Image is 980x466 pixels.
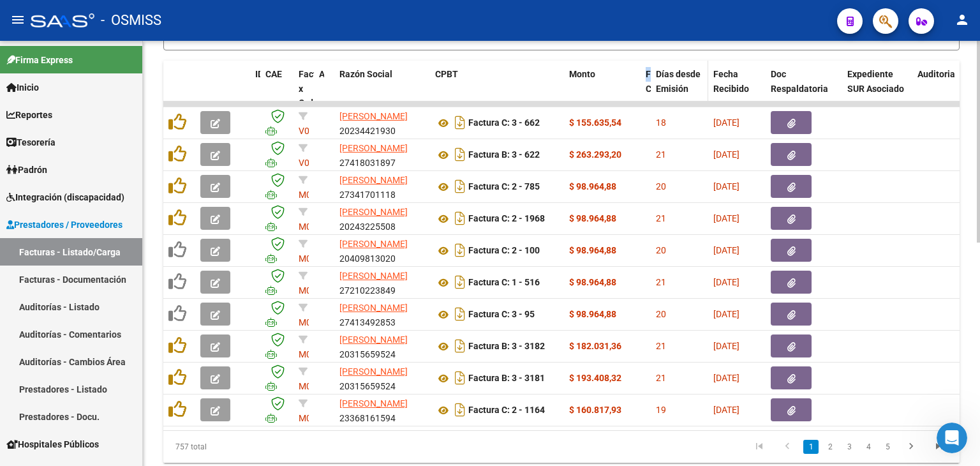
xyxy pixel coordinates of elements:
[803,440,819,454] a: 1
[6,163,47,177] span: Padrón
[927,440,951,454] a: go to last page
[260,61,293,146] datatable-header-cell: CAE
[656,69,701,94] span: Días desde Emisión
[299,190,334,243] span: M01 - Medicina Esencial
[468,278,540,288] strong: Factura C: 1 - 516
[339,366,408,377] span: [PERSON_NAME]
[339,301,425,327] div: 27413492853
[912,61,973,146] datatable-header-cell: Auditoria
[299,317,334,371] span: M01 - Medicina Esencial
[569,117,621,128] strong: $ 155.635,54
[656,213,666,223] span: 21
[937,423,967,453] iframe: Intercom live chat
[840,436,859,458] li: page 3
[713,213,739,223] span: [DATE]
[713,373,739,383] span: [DATE]
[713,149,739,160] span: [DATE]
[299,381,334,435] span: M01 - Medicina Esencial
[859,436,878,458] li: page 4
[468,182,540,192] strong: Factura C: 2 - 785
[430,61,564,146] datatable-header-cell: CPBT
[801,436,820,458] li: page 1
[656,341,666,351] span: 21
[6,437,99,451] span: Hospitales Públicos
[314,61,324,146] datatable-header-cell: Area
[899,440,923,454] a: go to next page
[775,440,799,454] a: go to previous page
[452,208,468,229] i: Descargar documento
[339,396,425,423] div: 23368161594
[339,175,408,185] span: [PERSON_NAME]
[339,143,408,153] span: [PERSON_NAME]
[339,237,425,264] div: 20409813020
[6,135,56,149] span: Tesorería
[842,440,857,454] a: 3
[651,61,708,146] datatable-header-cell: Días desde Emisión
[339,69,392,79] span: Razón Social
[861,440,876,454] a: 4
[299,158,385,197] span: V01 - [GEOGRAPHIC_DATA]
[822,440,838,454] a: 2
[468,405,545,416] strong: Factura C: 2 - 1164
[880,440,895,454] a: 5
[713,309,739,319] span: [DATE]
[656,181,666,192] span: 20
[656,277,666,287] span: 21
[468,373,545,384] strong: Factura B: 3 - 3181
[339,271,408,281] span: [PERSON_NAME]
[878,436,897,458] li: page 5
[299,285,334,339] span: M01 - Medicina Esencial
[564,61,641,146] datatable-header-cell: Monto
[569,213,616,223] strong: $ 98.964,88
[820,436,840,458] li: page 2
[339,111,408,121] span: [PERSON_NAME]
[6,80,39,94] span: Inicio
[339,333,425,359] div: 20315659524
[299,126,385,165] span: V01 - [GEOGRAPHIC_DATA]
[339,269,425,296] div: 27210223849
[646,69,671,94] span: Fecha Cpbt
[771,69,828,94] span: Doc Respaldatoria
[713,117,739,128] span: [DATE]
[452,240,468,260] i: Descargar documento
[10,12,26,27] mat-icon: menu
[101,6,161,34] span: - OSMISS
[468,342,545,352] strong: Factura B: 3 - 3182
[708,61,766,146] datatable-header-cell: Fecha Recibido
[163,431,320,463] div: 757 total
[339,303,408,313] span: [PERSON_NAME]
[299,222,334,275] span: M01 - Medicina Esencial
[250,61,260,146] datatable-header-cell: ID
[452,336,468,356] i: Descargar documento
[747,440,771,454] a: go to first page
[656,117,666,128] span: 18
[6,108,52,122] span: Reportes
[339,207,408,217] span: [PERSON_NAME]
[452,272,468,292] i: Descargar documento
[435,69,458,79] span: CPBT
[265,69,282,79] span: CAE
[713,245,739,255] span: [DATE]
[954,12,970,27] mat-icon: person
[656,149,666,160] span: 21
[569,277,616,287] strong: $ 98.964,88
[569,181,616,192] strong: $ 98.964,88
[569,341,621,351] strong: $ 182.031,36
[452,304,468,324] i: Descargar documento
[713,69,749,94] span: Fecha Recibido
[656,309,666,319] span: 20
[656,405,666,415] span: 19
[468,150,540,160] strong: Factura B: 3 - 622
[641,61,651,146] datatable-header-cell: Fecha Cpbt
[847,69,904,94] span: Expediente SUR Asociado
[656,245,666,255] span: 20
[713,405,739,415] span: [DATE]
[569,373,621,383] strong: $ 193.408,32
[6,53,73,67] span: Firma Express
[842,61,912,146] datatable-header-cell: Expediente SUR Asociado
[452,144,468,165] i: Descargar documento
[299,253,334,307] span: M01 - Medicina Esencial
[293,61,314,146] datatable-header-cell: Facturado x Orden De
[452,176,468,197] i: Descargar documento
[299,349,334,403] span: M01 - Medicina Esencial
